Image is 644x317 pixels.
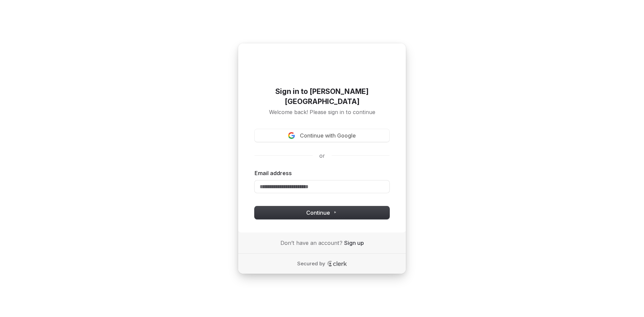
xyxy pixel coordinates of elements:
p: or [319,152,325,160]
a: Sign up [344,239,364,247]
p: Secured by [297,260,325,267]
button: Continue [255,206,389,219]
span: Continue [306,209,338,217]
label: Email address [255,169,292,177]
a: Clerk logo [327,261,347,267]
p: Welcome back! Please sign in to continue [255,108,389,116]
span: Don’t have an account? [280,239,342,247]
img: Sign in with Google [288,132,295,139]
h1: Sign in to [PERSON_NAME][GEOGRAPHIC_DATA] [255,87,389,107]
button: Sign in with GoogleContinue with Google [255,129,389,142]
span: Continue with Google [300,132,356,140]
